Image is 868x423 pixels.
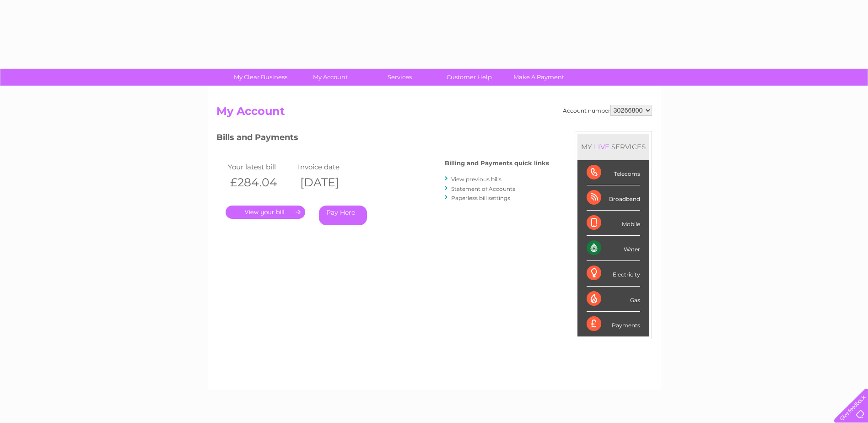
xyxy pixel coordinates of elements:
[563,105,652,116] div: Account number
[445,160,549,167] h4: Billing and Payments quick links
[587,185,640,211] div: Broadband
[226,206,305,219] a: .
[451,185,515,192] a: Statement of Accounts
[319,206,367,225] a: Pay Here
[216,105,652,122] h2: My Account
[587,261,640,286] div: Electricity
[362,69,437,86] a: Services
[587,287,640,312] div: Gas
[226,161,296,173] td: Your latest bill
[296,161,366,173] td: Invoice date
[587,236,640,261] div: Water
[451,176,501,183] a: View previous bills
[216,131,549,147] h3: Bills and Payments
[226,173,296,192] th: £284.04
[592,142,611,151] div: LIVE
[501,69,577,86] a: Make A Payment
[296,173,366,192] th: [DATE]
[223,69,298,86] a: My Clear Business
[587,160,640,185] div: Telecoms
[431,69,507,86] a: Customer Help
[587,312,640,336] div: Payments
[577,134,649,160] div: MY SERVICES
[292,69,368,86] a: My Account
[451,195,510,201] a: Paperless bill settings
[587,211,640,236] div: Mobile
